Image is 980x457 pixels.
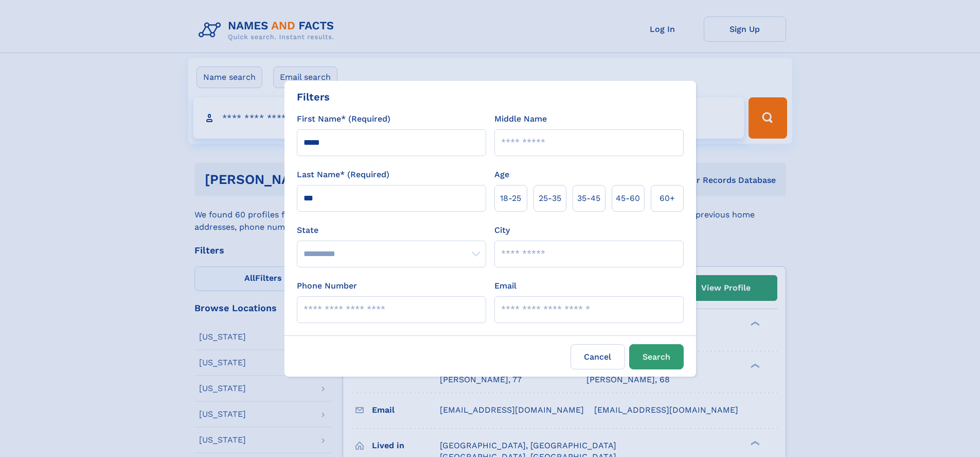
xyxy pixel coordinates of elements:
[660,192,675,205] span: 60+
[297,224,486,236] label: State
[494,168,509,181] label: Age
[577,192,600,205] span: 35‑45
[616,192,640,205] span: 45‑60
[500,192,521,205] span: 18‑25
[494,224,510,236] label: City
[571,344,625,369] label: Cancel
[297,280,357,292] label: Phone Number
[297,168,389,181] label: Last Name* (Required)
[629,344,684,369] button: Search
[297,113,390,125] label: First Name* (Required)
[494,113,547,125] label: Middle Name
[297,89,330,105] div: Filters
[494,280,516,292] label: Email
[539,192,561,205] span: 25‑35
